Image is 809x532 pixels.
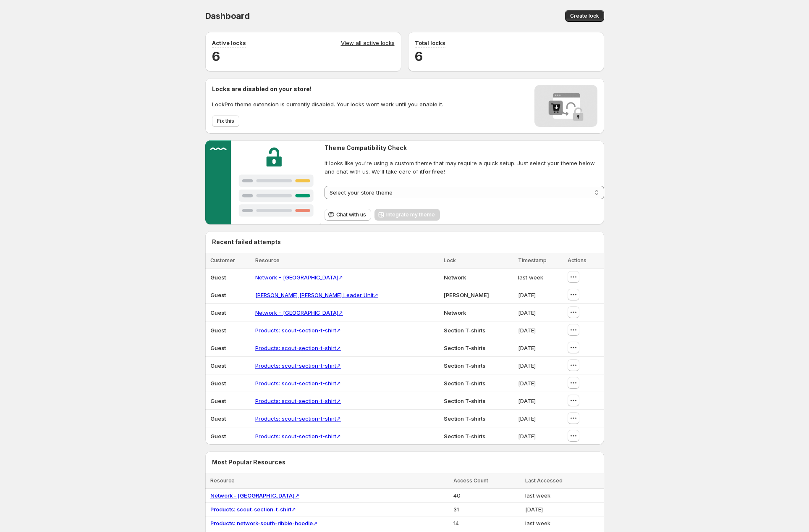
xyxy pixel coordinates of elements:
[423,168,445,175] strong: for free!
[444,398,485,404] span: Section T-shirts
[453,477,488,484] span: Access Count
[210,506,296,513] a: Products: scout-section-t-shirt↗
[525,492,550,499] span: last week
[210,398,226,404] span: Guest
[444,309,466,316] span: Network
[444,380,485,387] span: Section T-shirts
[518,398,536,404] span: [DATE]
[212,39,246,47] p: Active locks
[212,458,597,466] h2: Most Popular Resources
[255,362,341,369] a: Products: scout-section-t-shirt↗
[210,345,226,351] span: Guest
[212,85,443,93] h2: Locks are disabled on your store!
[210,520,317,527] a: Products: network-south-ribble-hoodie↗
[451,489,523,503] td: 40
[518,415,536,422] span: [DATE]
[565,10,604,22] button: Create lock
[341,39,395,48] a: View all active locks
[210,380,226,387] span: Guest
[451,503,523,516] td: 31
[210,433,226,440] span: Guest
[518,257,547,263] span: Timestamp
[255,274,343,281] a: Network - [GEOGRAPHIC_DATA]↗
[210,492,299,499] a: Network - [GEOGRAPHIC_DATA]↗
[518,433,536,440] span: [DATE]
[518,345,536,351] span: [DATE]
[325,144,604,152] h2: Theme Compatibility Check
[451,516,523,530] td: 14
[568,257,586,263] span: Actions
[210,257,235,263] span: Customer
[212,100,443,108] p: LockPro theme extension is currently disabled. Your locks wont work until you enable it.
[325,159,604,176] span: It looks like you're using a custom theme that may require a quick setup. Just select your theme ...
[415,48,597,65] h2: 6
[518,380,536,387] span: [DATE]
[255,257,280,263] span: Resource
[534,85,597,127] img: Locks disabled
[212,48,395,65] h2: 6
[525,477,563,484] span: Last Accessed
[255,309,343,316] a: Network - [GEOGRAPHIC_DATA]↗
[255,292,378,298] a: [PERSON_NAME] [PERSON_NAME] Leader Unit↗
[525,506,543,513] span: [DATE]
[255,398,341,404] a: Products: scout-section-t-shirt↗
[205,11,250,21] span: Dashboard
[210,309,226,316] span: Guest
[518,292,536,298] span: [DATE]
[518,327,536,334] span: [DATE]
[212,238,281,246] h2: Recent failed attempts
[518,362,536,369] span: [DATE]
[210,327,226,334] span: Guest
[325,209,371,221] button: Chat with us
[205,140,322,224] img: Customer support
[444,257,456,263] span: Lock
[444,362,485,369] span: Section T-shirts
[444,292,489,298] span: [PERSON_NAME]
[525,520,550,527] span: last week
[210,415,226,422] span: Guest
[210,477,235,484] span: Resource
[444,433,485,440] span: Section T-shirts
[255,415,341,422] a: Products: scout-section-t-shirt↗
[444,345,485,351] span: Section T-shirts
[336,211,366,218] span: Chat with us
[210,292,226,298] span: Guest
[444,274,466,281] span: Network
[444,415,485,422] span: Section T-shirts
[518,274,543,281] span: last week
[518,309,536,316] span: [DATE]
[212,115,239,127] button: Fix this
[210,362,226,369] span: Guest
[210,274,226,281] span: Guest
[255,433,341,440] a: Products: scout-section-t-shirt↗
[255,327,341,334] a: Products: scout-section-t-shirt↗
[255,345,341,351] a: Products: scout-section-t-shirt↗
[255,380,341,387] a: Products: scout-section-t-shirt↗
[415,39,445,47] p: Total locks
[444,327,485,334] span: Section T-shirts
[217,118,234,124] span: Fix this
[570,13,599,19] span: Create lock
